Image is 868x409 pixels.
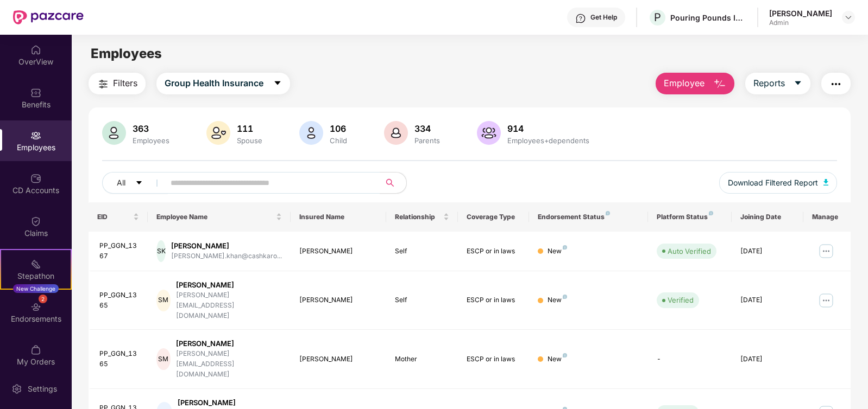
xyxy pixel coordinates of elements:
div: [PERSON_NAME] [299,354,377,365]
div: Employees+dependents [505,136,592,145]
button: Group Health Insurancecaret-down [156,73,290,94]
div: [DATE] [740,354,795,365]
div: [PERSON_NAME] [171,241,282,251]
div: Platform Status [657,213,723,221]
button: Allcaret-down [102,172,168,194]
img: manageButton [817,292,835,309]
th: Insured Name [291,202,386,232]
th: EID [89,202,148,232]
img: svg+xml;base64,PHN2ZyBpZD0iTXlfT3JkZXJzIiBkYXRhLW5hbWU9Ik15IE9yZGVycyIgeG1sbnM9Imh0dHA6Ly93d3cudz... [30,344,41,355]
div: Self [395,295,449,305]
div: Mother [395,354,449,365]
span: Employee Name [156,213,274,221]
td: - [648,330,732,389]
span: caret-down [794,79,802,88]
div: 111 [235,123,265,134]
th: Joining Date [732,202,803,232]
th: Coverage Type [458,202,530,232]
span: Reports [753,76,785,90]
div: Admin [769,18,832,27]
span: Filters [113,76,137,90]
span: P [654,11,661,24]
img: svg+xml;base64,PHN2ZyB4bWxucz0iaHR0cDovL3d3dy53My5vcmcvMjAwMC9zdmciIHdpZHRoPSI4IiBoZWlnaHQ9IjgiIH... [563,245,567,250]
div: Pouring Pounds India Pvt Ltd (CashKaro and EarnKaro) [670,12,746,23]
img: svg+xml;base64,PHN2ZyBpZD0iQmVuZWZpdHMiIHhtbG5zPSJodHRwOi8vd3d3LnczLm9yZy8yMDAwL3N2ZyIgd2lkdGg9Ij... [30,87,41,98]
div: PP_GGN_1365 [99,290,140,311]
div: [PERSON_NAME][EMAIL_ADDRESS][DOMAIN_NAME] [176,349,282,380]
div: 363 [130,123,172,134]
div: Get Help [590,13,617,22]
img: svg+xml;base64,PHN2ZyB4bWxucz0iaHR0cDovL3d3dy53My5vcmcvMjAwMC9zdmciIHdpZHRoPSI4IiBoZWlnaHQ9IjgiIH... [563,295,567,299]
div: New [548,295,567,305]
th: Manage [803,202,851,232]
span: All [117,177,125,189]
img: svg+xml;base64,PHN2ZyB4bWxucz0iaHR0cDovL3d3dy53My5vcmcvMjAwMC9zdmciIHhtbG5zOnhsaW5rPSJodHRwOi8vd3... [102,121,126,145]
img: manageButton [817,242,835,260]
div: [PERSON_NAME] [299,246,377,257]
span: Employee [664,76,705,90]
img: svg+xml;base64,PHN2ZyB4bWxucz0iaHR0cDovL3d3dy53My5vcmcvMjAwMC9zdmciIHhtbG5zOnhsaW5rPSJodHRwOi8vd3... [299,121,323,145]
img: svg+xml;base64,PHN2ZyB4bWxucz0iaHR0cDovL3d3dy53My5vcmcvMjAwMC9zdmciIHhtbG5zOnhsaW5rPSJodHRwOi8vd3... [384,121,408,145]
div: ESCP or in laws [467,295,521,305]
div: Child [328,136,349,145]
div: [PERSON_NAME] [299,295,377,305]
div: Parents [412,136,442,145]
span: Relationship [395,213,441,221]
img: svg+xml;base64,PHN2ZyBpZD0iRW1wbG95ZWVzIiB4bWxucz0iaHR0cDovL3d3dy53My5vcmcvMjAwMC9zdmciIHdpZHRoPS... [30,130,41,141]
span: EID [97,213,131,221]
th: Employee Name [148,202,291,232]
span: search [380,178,401,187]
div: ESCP or in laws [467,354,521,365]
div: Endorsement Status [538,213,639,221]
button: Reportscaret-down [745,73,810,94]
span: Employees [91,46,162,61]
div: [PERSON_NAME].khan@cashkaro... [171,251,282,261]
img: svg+xml;base64,PHN2ZyBpZD0iU2V0dGluZy0yMHgyMCIgeG1sbnM9Imh0dHA6Ly93d3cudzMub3JnLzIwMDAvc3ZnIiB3aW... [11,384,22,394]
img: svg+xml;base64,PHN2ZyB4bWxucz0iaHR0cDovL3d3dy53My5vcmcvMjAwMC9zdmciIHhtbG5zOnhsaW5rPSJodHRwOi8vd3... [823,179,829,186]
img: svg+xml;base64,PHN2ZyBpZD0iQ2xhaW0iIHhtbG5zPSJodHRwOi8vd3d3LnczLm9yZy8yMDAwL3N2ZyIgd2lkdGg9IjIwIi... [30,216,41,227]
img: svg+xml;base64,PHN2ZyB4bWxucz0iaHR0cDovL3d3dy53My5vcmcvMjAwMC9zdmciIHhtbG5zOnhsaW5rPSJodHRwOi8vd3... [713,78,726,91]
img: svg+xml;base64,PHN2ZyB4bWxucz0iaHR0cDovL3d3dy53My5vcmcvMjAwMC9zdmciIHhtbG5zOnhsaW5rPSJodHRwOi8vd3... [477,121,501,145]
img: svg+xml;base64,PHN2ZyB4bWxucz0iaHR0cDovL3d3dy53My5vcmcvMjAwMC9zdmciIHdpZHRoPSIyNCIgaGVpZ2h0PSIyNC... [97,78,110,91]
div: Auto Verified [668,246,711,257]
div: [PERSON_NAME] [769,8,832,18]
button: search [380,172,407,194]
img: svg+xml;base64,PHN2ZyBpZD0iRW5kb3JzZW1lbnRzIiB4bWxucz0iaHR0cDovL3d3dy53My5vcmcvMjAwMC9zdmciIHdpZH... [30,302,41,312]
div: Employees [130,136,172,145]
img: svg+xml;base64,PHN2ZyB4bWxucz0iaHR0cDovL3d3dy53My5vcmcvMjAwMC9zdmciIHhtbG5zOnhsaW5rPSJodHRwOi8vd3... [206,121,230,145]
img: svg+xml;base64,PHN2ZyB4bWxucz0iaHR0cDovL3d3dy53My5vcmcvMjAwMC9zdmciIHdpZHRoPSIyNCIgaGVpZ2h0PSIyNC... [829,78,842,91]
img: svg+xml;base64,PHN2ZyBpZD0iRHJvcGRvd24tMzJ4MzIiIHhtbG5zPSJodHRwOi8vd3d3LnczLm9yZy8yMDAwL3N2ZyIgd2... [844,13,853,22]
div: [PERSON_NAME][EMAIL_ADDRESS][DOMAIN_NAME] [176,290,282,321]
button: Employee [656,73,734,94]
div: SK [156,240,166,262]
button: Download Filtered Report [719,172,838,194]
div: SM [156,290,171,311]
div: PP_GGN_1367 [99,241,140,261]
span: caret-down [273,79,282,88]
div: [PERSON_NAME] [176,280,282,290]
div: New [548,354,567,365]
img: svg+xml;base64,PHN2ZyB4bWxucz0iaHR0cDovL3d3dy53My5vcmcvMjAwMC9zdmciIHdpZHRoPSI4IiBoZWlnaHQ9IjgiIH... [563,353,567,357]
div: Spouse [235,136,265,145]
img: svg+xml;base64,PHN2ZyBpZD0iSGVscC0zMngzMiIgeG1sbnM9Imh0dHA6Ly93d3cudzMub3JnLzIwMDAvc3ZnIiB3aWR0aD... [575,13,586,24]
span: Group Health Insurance [165,76,263,90]
div: [DATE] [740,246,795,257]
div: [DATE] [740,295,795,305]
img: svg+xml;base64,PHN2ZyBpZD0iQ0RfQWNjb3VudHMiIGRhdGEtbmFtZT0iQ0QgQWNjb3VudHMiIHhtbG5zPSJodHRwOi8vd3... [30,173,41,184]
div: 334 [412,123,442,134]
div: Settings [24,384,60,394]
div: New [548,246,567,257]
div: 2 [39,295,47,303]
div: Self [395,246,449,257]
span: caret-down [135,179,143,188]
div: PP_GGN_1365 [99,349,140,369]
img: svg+xml;base64,PHN2ZyBpZD0iSG9tZSIgeG1sbnM9Imh0dHA6Ly93d3cudzMub3JnLzIwMDAvc3ZnIiB3aWR0aD0iMjAiIG... [30,44,41,55]
div: [PERSON_NAME] [176,338,282,349]
div: SM [156,348,171,370]
div: 914 [505,123,592,134]
div: Stepathon [1,271,71,282]
img: New Pazcare Logo [13,10,84,24]
div: [PERSON_NAME] [178,398,282,408]
div: ESCP or in laws [467,246,521,257]
button: Filters [89,73,146,94]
